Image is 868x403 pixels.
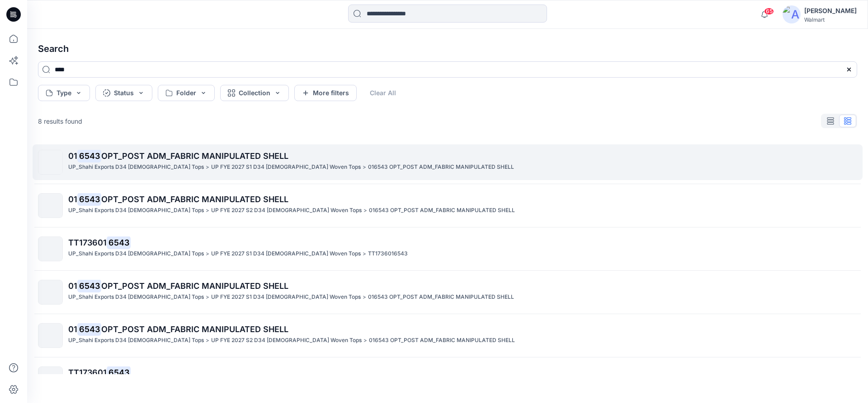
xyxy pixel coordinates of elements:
[33,274,863,310] a: 016543OPT_POST ADM_FABRIC MANIPULATED SHELLUP_Shahi Exports D34 [DEMOGRAPHIC_DATA] Tops>UP FYE 20...
[206,206,209,215] p: >
[206,336,209,345] p: >
[369,336,515,345] p: 016543 OPT_POST ADM_FABRIC MANIPULATED SHELL
[31,36,864,61] h4: Search
[369,206,515,215] p: 016543 OPT_POST ADM_FABRIC MANIPULATED SHELL
[368,162,514,172] p: 016543 OPT_POST ADM_FABRIC MANIPULATED SHELL
[101,151,288,161] span: OPT_POST ADM_FABRIC MANIPULATED SHELL
[77,279,101,292] mark: 6543
[101,281,288,291] span: OPT_POST ADM_FABRIC MANIPULATED SHELL
[211,336,362,345] p: UP FYE 2027 S2 D34 Ladies Woven Tops
[363,249,366,259] p: >
[101,195,288,204] span: OPT_POST ADM_FABRIC MANIPULATED SHELL
[211,162,361,172] p: UP FYE 2027 S1 D34 Ladies Woven Tops
[363,206,367,215] p: >
[368,249,408,259] p: TT1736016543
[206,162,209,172] p: >
[95,85,152,101] button: Status
[107,366,131,379] mark: 6543
[363,336,367,345] p: >
[211,249,361,259] p: UP FYE 2027 S1 D34 Ladies Woven Tops
[77,149,101,162] mark: 6543
[368,292,514,302] p: 016543 OPT_POST ADM_FABRIC MANIPULATED SHELL
[804,16,857,23] div: Walmart
[77,323,101,335] mark: 6543
[206,249,209,259] p: >
[783,5,801,23] img: avatar
[294,85,357,101] button: More filters
[68,238,107,247] span: TT173601
[33,231,863,267] a: TT1736016543UP_Shahi Exports D34 [DEMOGRAPHIC_DATA] Tops>UP FYE 2027 S1 D34 [DEMOGRAPHIC_DATA] Wo...
[804,5,857,16] div: [PERSON_NAME]
[363,292,366,302] p: >
[220,85,289,101] button: Collection
[107,236,131,249] mark: 6543
[68,336,204,345] p: UP_Shahi Exports D34 Ladies Tops
[68,151,77,161] span: 01
[211,206,362,215] p: UP FYE 2027 S2 D34 Ladies Woven Tops
[38,85,90,101] button: Type
[68,324,77,334] span: 01
[764,8,774,15] span: 65
[33,188,863,223] a: 016543OPT_POST ADM_FABRIC MANIPULATED SHELLUP_Shahi Exports D34 [DEMOGRAPHIC_DATA] Tops>UP FYE 20...
[68,162,204,172] p: UP_Shahi Exports D34 Ladies Tops
[68,368,107,377] span: TT173601
[68,281,77,291] span: 01
[206,292,209,302] p: >
[33,144,863,180] a: 016543OPT_POST ADM_FABRIC MANIPULATED SHELLUP_Shahi Exports D34 [DEMOGRAPHIC_DATA] Tops>UP FYE 20...
[33,318,863,353] a: 016543OPT_POST ADM_FABRIC MANIPULATED SHELLUP_Shahi Exports D34 [DEMOGRAPHIC_DATA] Tops>UP FYE 20...
[363,162,366,172] p: >
[211,292,361,302] p: UP FYE 2027 S1 D34 Ladies Woven Tops
[68,292,204,302] p: UP_Shahi Exports D34 Ladies Tops
[101,324,288,334] span: OPT_POST ADM_FABRIC MANIPULATED SHELL
[68,195,77,204] span: 01
[158,85,215,101] button: Folder
[33,361,863,397] a: TT1736016543UP_Shahi Exports D34 [DEMOGRAPHIC_DATA] Tops>UP FYE 2027 S1 D34 [DEMOGRAPHIC_DATA] Wo...
[38,116,82,126] p: 8 results found
[68,249,204,259] p: UP_Shahi Exports D34 Ladies Tops
[68,206,204,215] p: UP_Shahi Exports D34 Ladies Tops
[77,193,101,205] mark: 6543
